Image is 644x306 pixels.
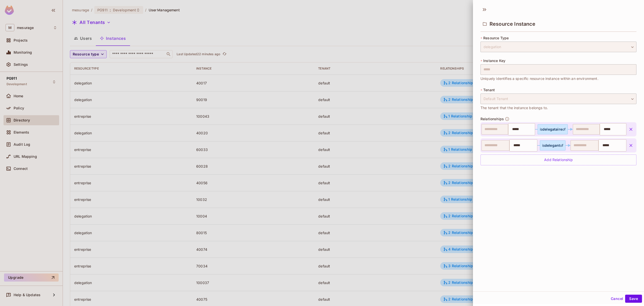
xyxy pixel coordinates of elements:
span: Tenant [483,88,495,92]
span: Relationships [480,117,504,121]
span: delegant [545,143,560,147]
div: Default Tenant [480,94,636,104]
span: Instance Key [483,59,505,63]
div: Add Relationship [480,155,636,165]
span: delegataire [542,127,562,131]
div: is of [540,127,566,131]
span: The tenant that the instance belongs to. [480,105,548,111]
button: Cancel [609,295,625,303]
span: Uniquely identifies a specific resource instance within an environment. [480,76,598,81]
div: is of [542,143,563,147]
div: delegation [480,42,636,52]
span: Resource Instance [490,21,536,27]
button: Save [625,295,642,303]
span: Resource Type [483,36,509,40]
